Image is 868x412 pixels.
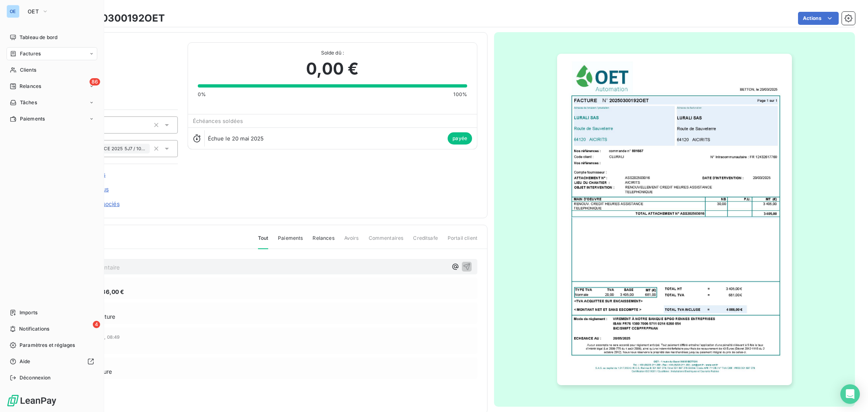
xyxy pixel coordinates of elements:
[369,234,404,248] span: Commentaires
[20,66,36,74] span: Clients
[557,54,791,385] img: invoice_thumbnail
[306,57,359,81] span: 0,00 €
[193,118,243,124] span: Échéances soldées
[20,99,37,106] span: Tâches
[198,49,467,57] span: Solde dû :
[20,358,31,365] span: Aide
[20,50,41,57] span: Factures
[90,78,100,85] span: 86
[93,321,100,328] span: 4
[64,52,178,59] span: CLURALI
[278,234,303,248] span: Paiements
[198,91,206,98] span: 0%
[208,135,264,142] span: Échue le 20 mai 2025
[20,115,45,123] span: Paiements
[20,309,37,316] span: Imports
[448,132,472,145] span: payée
[798,12,839,25] button: Actions
[448,234,477,248] span: Portail client
[19,325,49,333] span: Notifications
[20,34,57,41] span: Tableau de bord
[413,234,438,248] span: Creditsafe
[258,234,269,249] span: Tout
[344,234,359,248] span: Avoirs
[93,287,125,296] span: 4 086,00 €
[7,355,97,368] a: Aide
[7,394,57,407] img: Logo LeanPay
[453,91,467,98] span: 100%
[840,384,860,404] div: Open Intercom Messenger
[20,83,41,90] span: Relances
[7,5,20,18] div: OE
[20,342,75,349] span: Paramètres et réglages
[28,8,39,15] span: OET
[20,374,51,381] span: Déconnexion
[313,234,334,248] span: Relances
[76,11,165,26] h3: 20250300192OET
